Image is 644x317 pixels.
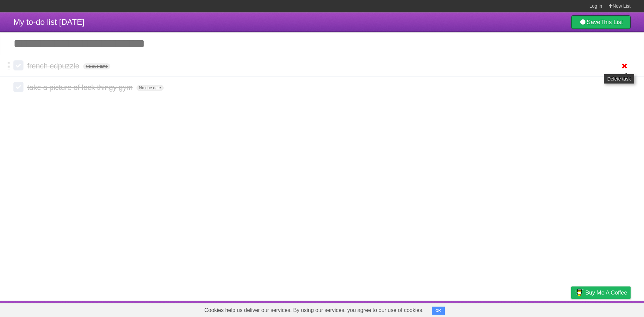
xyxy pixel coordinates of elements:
a: Buy me a coffee [571,286,631,299]
label: Done [13,60,23,70]
a: Suggest a feature [588,303,631,315]
a: Terms [540,303,554,315]
span: My to-do list [DATE] [13,17,85,27]
span: french edpuzzle [27,62,81,70]
span: No due date [83,63,110,69]
span: Buy me a coffee [585,287,627,299]
span: Cookies help us deliver our services. By using our services, you agree to our use of cookies. [198,304,430,317]
span: take a picture of lock thingy gym [27,83,134,92]
span: No due date [137,85,164,91]
a: About [482,303,496,315]
button: OK [432,307,445,315]
b: This List [600,19,623,25]
a: SaveThis List [571,15,631,29]
a: Developers [504,303,531,315]
a: Privacy [562,303,580,315]
label: Done [13,82,23,92]
img: Buy me a coffee [575,287,584,298]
